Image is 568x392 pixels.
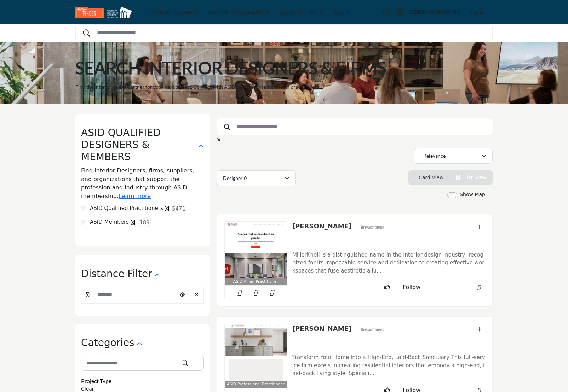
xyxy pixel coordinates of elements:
[415,175,444,180] a: View Card
[119,193,151,199] a: Learn more
[292,251,485,275] p: MillerKnoll is a distinguished name in the interior design industry, recognized for its impeccabl...
[292,221,351,245] p: Carrie De Young
[292,247,485,275] a: MillerKnoll is a distinguished name in the interior design industry, recognized for its impeccabl...
[358,223,386,231] img: ASID Qualified Practitioners Badge Icon
[223,175,247,182] p: Designer 0
[75,83,320,90] p: Find the interior design partner for your next project. Connect with ASID-qualified interior desi...
[225,324,287,381] img: Hanna De Groot
[177,287,188,303] div: Choose your current location
[419,175,443,180] span: Card View
[75,7,136,18] img: Site Logo
[81,220,86,225] input: ASID Members checkbox
[225,222,287,286] a: ASID Allied Practitioner
[292,324,351,347] p: Hanna De Groot
[408,170,450,185] li: Card View
[292,349,485,378] a: Transform Your Home into a High-End, Laid-Back Sanctuary This full-service firm excels in creatin...
[90,204,163,212] label: ASID Qualified Practitioners
[233,279,278,285] span: ASID Allied Practitioner
[81,377,111,385] button: Project Type
[414,148,493,164] button: Relevance
[292,325,351,332] a: [PERSON_NAME]
[227,381,285,387] span: ASID Professional Practitioner
[398,280,425,294] button: Follow
[150,10,197,16] a: DESIGNERS & FIRMS
[464,175,486,180] span: List View
[138,218,151,227] span: 189
[75,24,493,41] input: Search Solutions
[81,166,204,200] p: Find Interior Designers, firms, suppliers, and organizations that support the profession and indu...
[429,280,469,295] button: View Profile
[208,10,269,16] a: PRODUCTS & RESOURCES
[191,287,202,303] div: Clear search location
[473,281,485,294] a: Redirect to listing
[460,191,485,198] label: Show Map
[217,170,296,186] button: Designer 0
[398,8,460,17] div: DESIGN YOUR LISTING
[225,324,287,388] a: ASID Professional Practitioner
[358,326,386,334] img: ASID Qualified Practitioners Badge Icon
[90,218,129,226] label: ASID Members
[461,6,493,19] button: Log In
[81,268,152,280] h2: Distance Filter
[81,356,204,371] input: Search Category
[81,287,177,302] input: Search Location
[81,337,134,349] h2: Categories
[280,10,322,16] a: INVITE TO FINDER
[334,10,351,16] a: ABOUT
[81,127,196,163] h2: ASID QUALIFIED DESIGNERS & MEMBERS
[380,280,395,294] button: Like listing
[292,353,485,378] p: Transform Your Home into a High-End, Laid-Back Sanctuary This full-service firm excels in creatin...
[173,205,185,213] span: 5471
[471,10,484,16] span: Log In
[225,222,287,278] img: Carrie De Young
[477,327,482,332] a: Add To List
[456,175,486,180] a: View List
[423,152,446,159] p: Relevance
[450,170,493,185] li: List View
[377,7,394,18] a: Search
[75,57,386,79] h1: SEARCH INTERIOR DESIGNERS & FIRMS
[408,9,460,15] h5: DESIGN YOUR LISTING
[477,224,482,230] a: Add To List
[81,206,86,211] input: ASID Qualified Practitioners checkbox
[292,222,351,230] a: [PERSON_NAME]
[217,118,493,135] input: Search Keyword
